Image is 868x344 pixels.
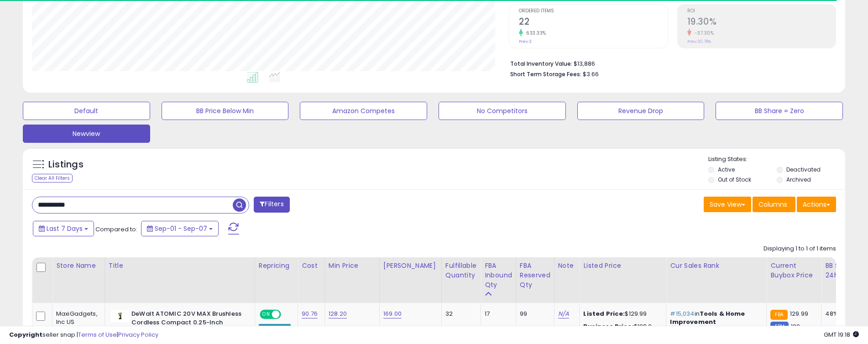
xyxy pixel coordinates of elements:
h5: Listings [48,158,84,171]
div: Fulfillable Quantity [445,261,477,280]
a: 169.00 [383,309,402,318]
label: Deactivated [786,166,821,173]
button: Save View [704,197,751,212]
span: ROI [687,9,836,14]
button: BB Price Below Min [162,102,289,120]
b: Total Inventory Value: [510,60,572,68]
b: Short Term Storage Fees: [510,70,581,78]
span: ON [261,311,272,318]
a: 90.76 [302,309,318,318]
div: FBA inbound Qty [485,261,512,290]
li: $13,886 [510,57,829,68]
small: Prev: 3 [519,39,532,44]
span: 129.99 [790,309,808,318]
p: Listing States: [708,155,845,164]
button: Newview [23,125,150,143]
div: Store Name [56,261,101,271]
span: Ordered Items [519,9,667,14]
span: 2025-09-15 19:18 GMT [824,330,859,339]
a: Terms of Use [78,330,117,339]
button: Sep-01 - Sep-07 [141,221,219,236]
div: Title [109,261,251,271]
button: Amazon Competes [300,102,427,120]
small: 633.33% [523,30,546,36]
h2: 22 [519,16,667,29]
div: Min Price [329,261,376,271]
small: Prev: 30.78% [687,39,711,44]
button: No Competitors [439,102,566,120]
button: Actions [797,197,836,212]
button: Revenue Drop [577,102,705,120]
div: 99 [520,310,547,318]
div: Listed Price [583,261,662,271]
small: -37.30% [691,30,714,36]
button: BB Share = Zero [716,102,843,120]
button: Filters [254,197,289,213]
div: 48% [825,310,855,318]
span: Compared to: [95,225,137,234]
div: Note [558,261,576,271]
span: Tools & Home Improvement [670,309,745,326]
span: $3.66 [583,70,599,78]
strong: Copyright [9,330,42,339]
a: Privacy Policy [118,330,158,339]
span: OFF [280,311,294,318]
h2: 19.30% [687,16,836,29]
a: N/A [558,309,569,318]
div: Cur Sales Rank [670,261,763,271]
div: Cost [302,261,321,271]
div: BB Share 24h. [825,261,858,280]
div: MaxiGadgets, Inc US [56,310,98,326]
div: Current Buybox Price [770,261,817,280]
div: FBA Reserved Qty [520,261,550,290]
label: Out of Stock [718,176,751,183]
button: Last 7 Days [33,221,94,236]
span: Columns [758,200,787,209]
a: 128.20 [329,309,347,318]
span: Last 7 Days [47,224,83,233]
label: Archived [786,176,811,183]
label: Active [718,166,735,173]
b: Listed Price: [583,309,625,318]
div: 32 [445,310,474,318]
span: #15,034 [670,309,694,318]
p: in [670,310,759,326]
div: Displaying 1 to 1 of 1 items [763,245,836,253]
img: 31Wt4UmTAVL._SL40_.jpg [111,310,129,322]
button: Default [23,102,150,120]
div: seller snap | | [9,331,158,339]
div: [PERSON_NAME] [383,261,438,271]
small: FBA [770,310,787,320]
div: 17 [485,310,509,318]
div: $129.99 [583,310,659,318]
span: Sep-01 - Sep-07 [155,224,207,233]
button: Columns [753,197,795,212]
div: Clear All Filters [32,174,73,182]
div: Repricing [259,261,294,271]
